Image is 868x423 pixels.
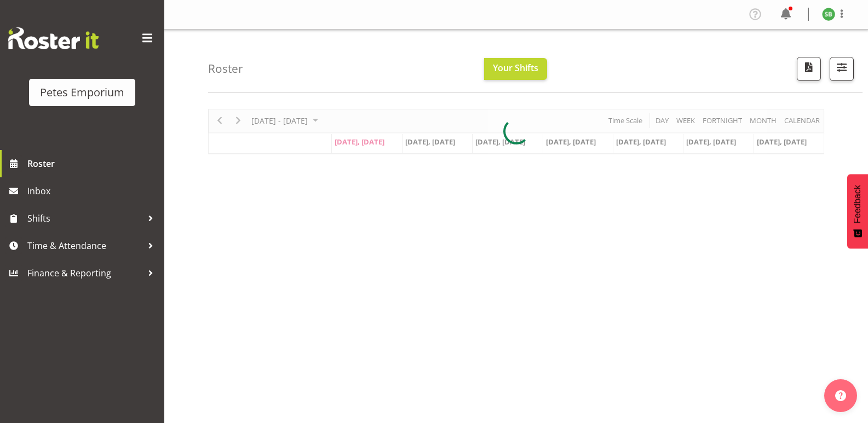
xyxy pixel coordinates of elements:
span: Feedback [853,185,863,223]
span: Your Shifts [493,62,538,74]
button: Your Shifts [484,58,547,80]
button: Filter Shifts [830,57,854,81]
button: Feedback - Show survey [847,174,868,248]
span: Inbox [27,183,159,199]
span: Time & Attendance [27,237,142,254]
button: Download a PDF of the roster according to the set date range. [797,57,821,81]
span: Roster [27,155,159,172]
h4: Roster [208,62,243,75]
img: help-xxl-2.png [835,390,846,401]
img: stephanie-burden9828.jpg [822,8,835,21]
span: Finance & Reporting [27,265,142,281]
span: Shifts [27,210,142,227]
div: Petes Emporium [40,84,124,101]
img: Rosterit website logo [8,27,99,49]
